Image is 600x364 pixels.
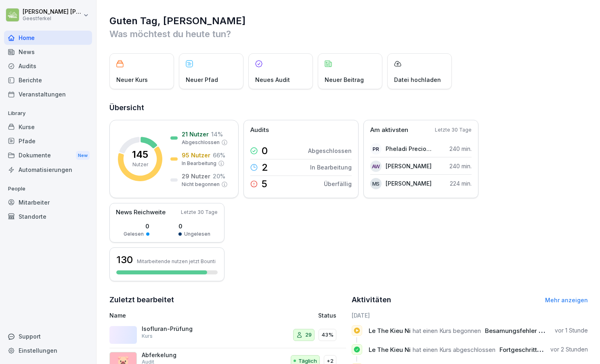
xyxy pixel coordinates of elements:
[321,331,334,339] p: 43%
[109,322,346,348] a: Isofluran-PrüfungKurs2943%
[211,130,223,138] p: 14 %
[213,151,225,159] p: 66 %
[394,75,441,84] p: Datei hochladen
[4,182,92,195] p: People
[4,120,92,134] a: Kurse
[370,126,408,135] p: Am aktivsten
[449,162,472,170] p: 240 min.
[308,146,352,155] p: Abgeschlossen
[386,179,432,188] p: [PERSON_NAME]
[182,130,209,138] p: 21 Nutzer
[325,75,364,84] p: Neuer Beitrag
[4,148,92,163] div: Dokumente
[182,181,220,188] p: Nicht begonnen
[450,179,472,188] p: 224 min.
[370,178,382,189] div: MS
[369,346,411,354] span: Le The Kieu Ni
[76,151,90,160] div: New
[4,59,92,73] a: Audits
[116,253,133,267] h3: 130
[109,311,254,320] p: Name
[23,8,82,15] p: [PERSON_NAME] [PERSON_NAME]
[435,126,472,134] p: Letzte 30 Tage
[4,329,92,343] div: Support
[352,311,588,320] h6: [DATE]
[184,230,210,238] p: Ungelesen
[4,31,92,45] a: Home
[116,75,148,84] p: Neuer Kurs
[4,148,92,163] a: DokumenteNew
[4,107,92,120] p: Library
[182,160,216,167] p: In Bearbeitung
[186,75,218,84] p: Neuer Pfad
[352,294,391,305] h2: Aktivitäten
[262,163,268,172] p: 2
[116,208,166,217] p: News Reichweite
[555,326,588,335] p: vor 1 Stunde
[4,209,92,224] a: Standorte
[324,180,352,188] p: Überfällig
[4,73,92,87] a: Berichte
[310,163,352,172] p: In Bearbeitung
[369,327,411,335] span: Le The Kieu Ni
[305,331,312,339] p: 29
[318,311,336,320] p: Status
[4,163,92,177] a: Automatisierungen
[250,126,269,135] p: Audits
[4,195,92,209] a: Mitarbeiter
[213,172,225,180] p: 20 %
[109,294,346,305] h2: Zuletzt bearbeitet
[4,87,92,101] a: Veranstaltungen
[181,209,218,216] p: Letzte 30 Tage
[109,27,588,40] p: Was möchtest du heute tun?
[413,327,481,335] span: hat einen Kurs begonnen
[178,222,210,230] p: 0
[413,346,495,354] span: hat einen Kurs abgeschlossen
[109,15,588,27] h1: Guten Tag, [PERSON_NAME]
[182,139,220,146] p: Abgeschlossen
[182,172,210,180] p: 29 Nutzer
[142,333,153,340] p: Kurs
[255,75,290,84] p: Neues Audit
[109,102,588,113] h2: Übersicht
[4,343,92,358] a: Einstellungen
[262,179,267,189] p: 5
[386,144,432,153] p: Pheladi Precious Rampheri
[142,351,222,359] p: Abferkelung
[449,144,472,153] p: 240 min.
[142,325,222,333] p: Isofluran-Prüfung
[124,222,149,230] p: 0
[262,146,268,156] p: 0
[132,161,148,168] p: Nutzer
[4,134,92,148] a: Pfade
[370,143,382,155] div: PR
[545,297,588,303] a: Mehr anzeigen
[4,45,92,59] a: News
[137,258,216,264] p: Mitarbeitende nutzen jetzt Bounti
[386,162,432,170] p: [PERSON_NAME]
[550,345,588,354] p: vor 2 Stunden
[182,151,210,159] p: 95 Nutzer
[132,150,148,159] p: 145
[23,16,82,21] p: Geestferkel
[124,230,144,238] p: Gelesen
[370,161,382,172] div: AW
